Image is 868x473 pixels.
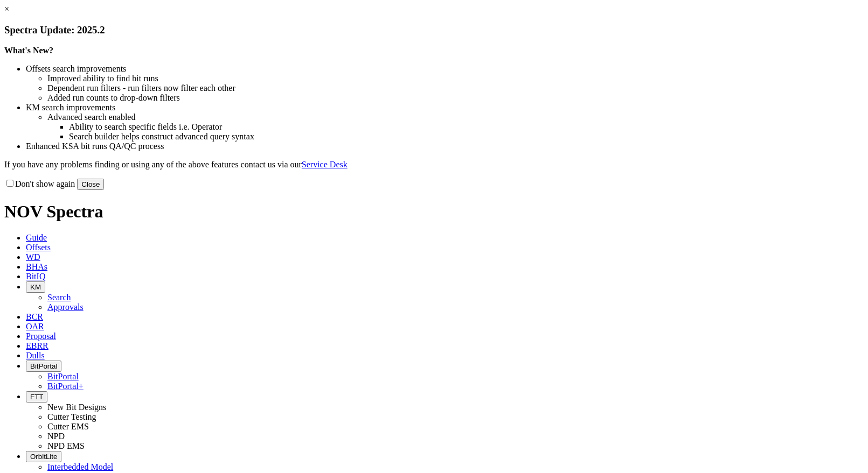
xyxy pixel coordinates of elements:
span: BHAs [26,262,47,271]
a: New Bit Designs [47,403,106,412]
li: KM search improvements [26,103,864,112]
li: Ability to search specific fields i.e. Operator [69,122,864,132]
strong: What's New? [4,46,53,55]
li: Dependent run filters - run filters now filter each other [47,83,864,93]
input: Don't show again [6,180,13,187]
span: BitIQ [26,272,45,281]
span: Proposal [26,331,56,341]
span: BCR [26,312,43,321]
a: Interbedded Model [47,462,113,471]
a: Approvals [47,302,84,312]
li: Added run counts to drop-down filters [47,93,864,103]
a: Cutter EMS [47,422,89,431]
span: OrbitLite [30,453,57,461]
h3: Spectra Update: 2025.2 [4,24,864,36]
h1: NOV Spectra [4,202,864,222]
li: Improved ability to find bit runs [47,74,864,83]
span: BitPortal [30,362,57,370]
span: Offsets [26,243,51,252]
li: Advanced search enabled [47,112,864,122]
li: Offsets search improvements [26,64,864,74]
button: Close [77,179,104,190]
a: NPD EMS [47,441,85,450]
a: Service Desk [302,160,348,169]
span: FTT [30,393,43,401]
a: Search [47,293,71,302]
a: Cutter Testing [47,412,96,421]
li: Enhanced KSA bit runs QA/QC process [26,142,864,151]
li: Search builder helps construct advanced query syntax [69,132,864,142]
a: NPD [47,432,65,441]
a: BitPortal+ [47,382,84,391]
span: Dulls [26,351,45,360]
p: If you have any problems finding or using any of the above features contact us via our [4,160,864,170]
a: × [4,4,9,13]
span: KM [30,283,41,291]
a: BitPortal [47,372,79,381]
span: Guide [26,233,47,242]
label: Don't show again [4,179,75,188]
span: WD [26,252,40,262]
span: EBRR [26,341,48,350]
span: OAR [26,322,44,331]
